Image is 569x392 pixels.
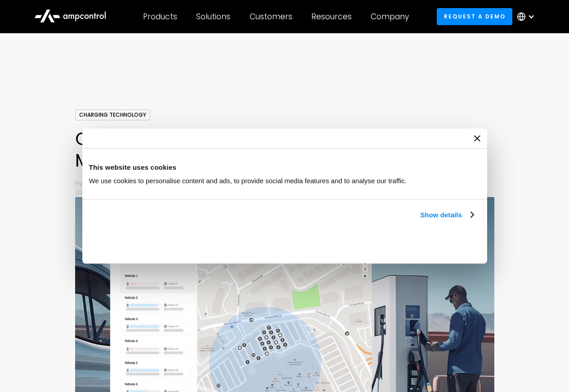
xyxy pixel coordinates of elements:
div: Company [371,12,409,22]
div: Products [143,12,177,22]
a: Show details [420,210,473,220]
div: Resources [311,12,352,22]
p: By [75,178,85,188]
div: Solutions [196,12,230,22]
a: Request a demo [437,8,512,25]
button: Close banner [474,135,480,141]
div: Customers [250,12,292,22]
h1: Comparing the Best EV Charging Software for Managing Charging Sites [75,128,494,171]
div: Charging Technology [75,110,150,120]
p: [DATE] [75,188,494,197]
span: We use cookies to personalise content and ads, to provide social media features and to analyse ou... [89,177,407,185]
div: This website uses cookies [89,162,480,173]
button: Okay [348,230,477,256]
